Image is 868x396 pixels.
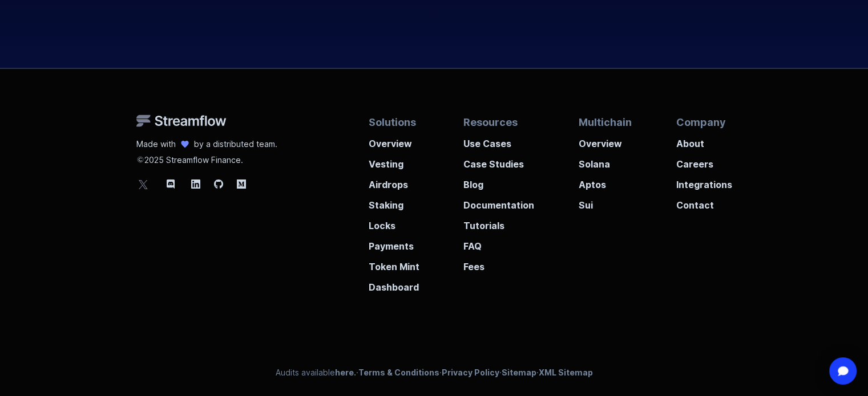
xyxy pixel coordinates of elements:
a: Integrations [676,171,732,191]
a: Overview [369,130,419,150]
a: Tutorials [463,212,534,232]
a: Airdrops [369,171,419,191]
p: Company [676,115,732,130]
a: Dashboard [369,273,419,294]
a: XML Sitemap [539,368,593,377]
a: Blog [463,171,534,191]
a: Use Cases [463,130,534,150]
a: FAQ [463,232,534,253]
a: Token Mint [369,253,419,273]
p: Solutions [369,115,419,130]
div: Open Intercom Messenger [829,357,857,385]
a: Staking [369,191,419,212]
a: Locks [369,212,419,232]
a: Payments [369,232,419,253]
a: Contact [676,191,732,212]
a: Terms & Conditions [358,368,439,377]
p: Audits available · · · · [276,367,593,378]
a: Case Studies [463,150,534,171]
img: Streamflow Logo [136,115,227,127]
p: by a distributed team. [194,138,277,150]
a: here. [335,368,356,377]
a: Documentation [463,191,534,212]
p: Resources [463,115,534,130]
a: Overview [579,130,632,150]
a: About [676,130,732,150]
a: Sui [579,191,632,212]
a: Aptos [579,171,632,191]
a: Sitemap [502,368,536,377]
a: Privacy Policy [442,368,499,377]
a: Vesting [369,150,419,171]
p: Multichain [579,115,632,130]
a: Fees [463,253,534,273]
p: 2025 Streamflow Finance. [136,150,277,166]
p: Made with [136,138,176,150]
a: Careers [676,150,732,171]
a: Solana [579,150,632,171]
